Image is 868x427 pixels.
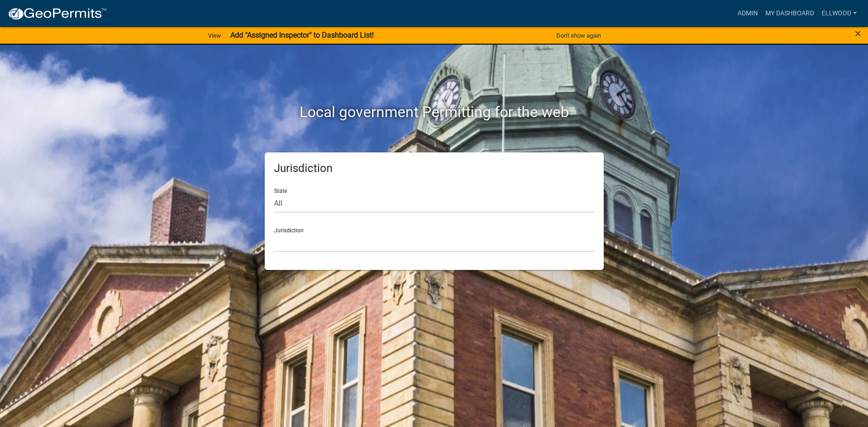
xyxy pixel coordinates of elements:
button: Close [855,28,861,39]
a: Admin [734,5,762,22]
span: × [855,27,861,40]
h2: Local government Permitting for the web [176,103,692,121]
a: View [204,28,225,43]
strong: Add "Assigned Inspector" to Dashboard List! [230,31,374,39]
a: Ellwood [818,5,861,22]
button: Don't show again [553,28,605,43]
a: My Dashboard [762,5,818,22]
h5: Jurisdiction [274,162,594,175]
